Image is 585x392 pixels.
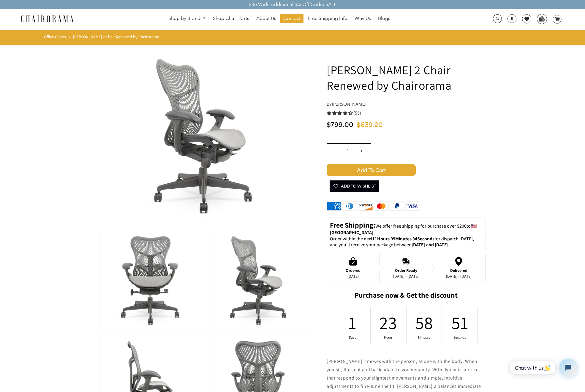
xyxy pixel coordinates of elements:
span: [PERSON_NAME] 2 Chair Renewed by Chairorama [73,34,159,39]
span: 11Hours 09Minutes 34Seconds [372,236,434,242]
a: Contact [280,14,303,23]
div: [DATE] [346,274,361,279]
a: Office Chairs [44,34,66,39]
iframe: Tidio Chat [504,354,582,382]
span: Contact [283,15,301,22]
span: Why Us [355,15,371,22]
span: Free Shipping Info [308,15,347,22]
span: Add to Cart [327,164,416,176]
a: Why Us [352,14,374,23]
div: Delivered [446,268,472,273]
span: › [69,34,70,39]
span: Blogs [378,15,390,22]
img: WhatsApp_Image_2024-07-12_at_16.23.01.webp [537,14,546,23]
h2: Purchase now & Get the discount [327,291,486,302]
p: to [330,220,482,236]
strong: [DATE] and [DATE] [412,242,448,248]
a: Shop Chair Parts [210,14,252,23]
div: Ordered [346,268,361,273]
div: 23 [385,311,392,334]
div: [DATE] - [DATE] [393,274,419,279]
nav: DesktopNavigation [102,14,456,25]
div: Minutes [420,335,428,340]
input: + [354,144,369,158]
img: DSC_0739_grande.jpg [117,47,295,225]
div: Days [349,335,356,340]
a: 4.5 rating (55 votes) [327,110,486,116]
span: Shop Chair Parts [213,15,249,22]
p: Order within the next for dispatch [DATE], and you'll receive your package between [330,236,482,248]
a: Blogs [375,14,393,23]
img: chairorama [18,14,77,25]
strong: [GEOGRAPHIC_DATA] [330,229,373,236]
input: - [327,144,341,158]
a: [PERSON_NAME] [332,101,366,107]
div: [DATE] - [DATE] [446,274,472,279]
div: 1 [349,311,356,334]
div: 51 [456,311,464,334]
div: Hours [385,335,392,340]
div: Order Ready [393,268,419,273]
button: Add to Cart [327,164,486,176]
span: (55) [353,110,361,116]
img: Herman Miller Mirra 2 Chair Renewed by Chairorama - chairorama [101,229,203,331]
h4: by [327,102,486,107]
span: Add To Wishlist [333,180,376,192]
nav: breadcrumbs [44,34,161,42]
button: Add To Wishlist [330,180,379,192]
strong: Free Shipping: [330,220,375,230]
img: Herman Miller Mirra 2 Chair Renewed by Chairorama - chairorama [209,229,311,331]
span: We offer free shipping for purchase over $200 [375,223,467,229]
a: Shop by Brand [165,14,209,23]
a: About Us [253,14,279,23]
span: About Us [256,15,276,22]
span: $799.00 [327,121,353,128]
a: Free Shipping Info [305,14,350,23]
h1: [PERSON_NAME] 2 Chair Renewed by Chairorama [327,62,486,93]
div: Seconds [456,335,464,340]
div: 58 [420,311,428,334]
span: $639.20 [356,121,383,128]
